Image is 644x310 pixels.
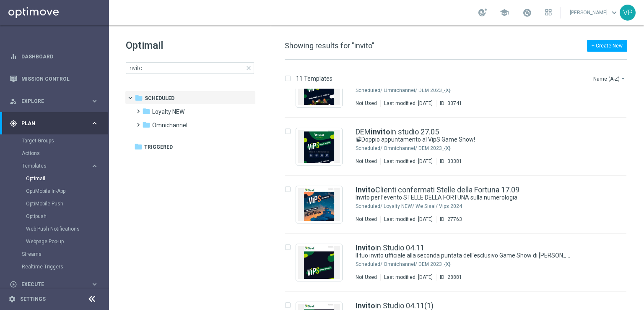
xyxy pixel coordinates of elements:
div: person_search Explore keyboard_arrow_right [9,98,99,105]
div: Not Used [356,158,377,165]
span: Explore [21,99,91,104]
div: Templates keyboard_arrow_right [22,163,99,169]
a: Invito per l’evento STELLE DELLA FORTUNA sulla numerologia [356,194,572,202]
i: keyboard_arrow_right [91,119,99,127]
div: Optipush [26,210,108,223]
a: Dashboard [21,45,99,68]
div: Plan [10,120,91,127]
i: arrow_drop_down [620,75,626,82]
img: 33741.jpeg [298,72,340,105]
a: Mission Control [21,68,99,90]
div: OptiMobile In-App [26,185,108,197]
div: Press SPACE to select this row. [276,60,642,118]
div: Dashboard [10,45,99,68]
div: Scheduled/Omnichannel/DEM 2023_{X} [384,87,591,94]
span: Plan [21,121,91,126]
a: Web Push Notifications [26,226,87,232]
div: Not Used [356,216,377,223]
span: close [245,65,252,71]
b: Invito [356,185,375,194]
i: gps_fixed [10,120,17,127]
button: equalizer Dashboard [9,53,99,60]
span: Templates [22,163,82,168]
a: Actions [22,150,87,157]
div: Realtime Triggers [22,260,108,273]
span: school [500,8,509,17]
div: Scheduled/ [356,203,382,210]
a: Il tuo invito ufficiale alla seconda puntata dell’esclusivo Game Show di [PERSON_NAME] [356,252,572,260]
div: Press SPACE to select this row. [276,234,642,292]
div: 33741 [447,100,462,107]
div: Last modified: [DATE] [381,158,436,165]
a: OptiMobile Push [26,200,87,207]
div: 33381 [447,158,462,165]
span: Loyalty NEW [152,108,184,116]
div: ID: [436,216,462,223]
span: keyboard_arrow_down [610,8,619,17]
i: keyboard_arrow_right [91,280,99,288]
a: Invitoin Studio 04.11(1) [356,302,434,310]
div: Target Groups [22,134,108,147]
b: Invito [356,243,375,252]
div: ID: [436,158,462,165]
div: Scheduled/Omnichannel/DEM 2023_{X} [384,261,591,268]
i: folder [142,121,151,129]
a: Invitoin Studio 04.11 [356,244,424,252]
button: + Create New [587,40,627,52]
a: InvitoClienti confermati Stelle della Fortuna 17.09 [356,186,519,194]
div: Scheduled/ [356,261,382,268]
span: Omnichannel [152,121,187,129]
div: Scheduled/ [356,87,382,94]
span: Triggered [144,143,173,151]
div: Press SPACE to select this row. [276,176,642,234]
div: Web Push Notifications [26,223,108,235]
div: ID: [436,100,462,107]
span: Execute [21,282,91,287]
b: invito [371,127,390,136]
p: 11 Templates [296,75,332,82]
div: Scheduled/ [356,145,382,152]
div: Last modified: [DATE] [381,274,436,281]
i: folder [135,94,143,102]
button: play_circle_outline Execute keyboard_arrow_right [9,281,99,288]
i: play_circle_outline [10,281,17,288]
img: 28881.jpeg [298,246,340,279]
div: OptiMobile Push [26,197,108,210]
a: DEMinvitoin studio 27.05 [356,128,439,136]
a: Streams [22,251,87,257]
div: Last modified: [DATE] [381,216,436,223]
i: person_search [10,97,17,105]
div: Not Used [356,100,377,107]
div: Invito per l’evento STELLE DELLA FORTUNA sulla numerologia [356,194,591,202]
div: Il tuo invito ufficiale alla seconda puntata dell’esclusivo Game Show di Sisal VipS [356,252,591,260]
div: Webpage Pop-up [26,235,108,248]
input: Search Template [126,62,254,74]
div: 28881 [447,274,462,281]
div: Scheduled/Omnichannel/DEM 2023_{X} [384,145,591,152]
div: Actions [22,147,108,160]
div: Streams [22,248,108,260]
div: Execute [10,281,91,288]
div: Templates [22,160,108,248]
button: Mission Control [9,76,99,82]
div: ID: [436,274,462,281]
button: gps_fixed Plan keyboard_arrow_right [9,120,99,127]
a: Optimail [26,175,87,182]
a: Webpage Pop-up [26,238,87,245]
i: settings [8,295,16,303]
div: 📽Doppio appuntamento al VipS Game Show! [356,136,591,144]
div: Optimail [26,172,108,185]
img: 33381.jpeg [298,130,340,163]
a: Optipush [26,213,87,220]
div: Mission Control [10,68,99,90]
div: Press SPACE to select this row. [276,118,642,176]
button: Name (A-Z)arrow_drop_down [592,74,627,84]
img: 27763.jpeg [298,188,340,221]
div: 27763 [447,216,462,223]
span: Showing results for "invito" [285,41,374,50]
span: Scheduled [145,95,174,102]
i: folder [134,142,143,151]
